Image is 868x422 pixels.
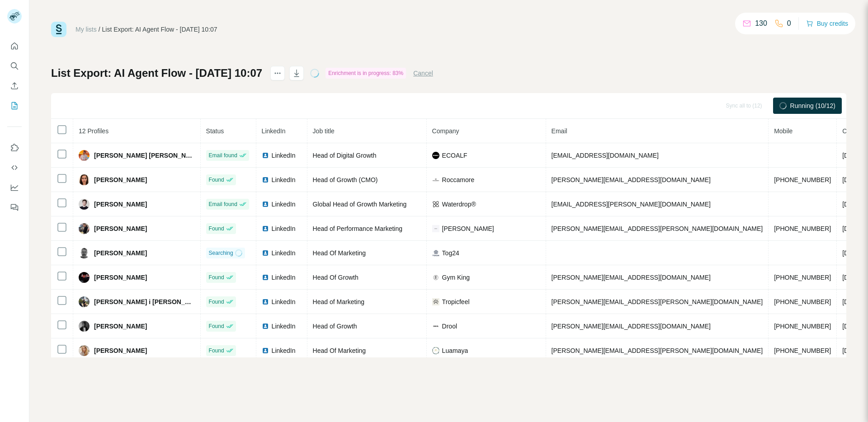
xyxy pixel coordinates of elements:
span: LinkedIn [272,151,296,160]
div: List Export: AI Agent Flow - [DATE] 10:07 [102,25,217,34]
img: Avatar [79,223,90,234]
span: [PHONE_NUMBER] [774,176,831,183]
img: Avatar [79,345,90,356]
span: LinkedIn [272,297,296,306]
span: [PERSON_NAME] [94,322,147,331]
span: LinkedIn [262,127,286,135]
button: Use Surfe on LinkedIn [7,140,22,156]
img: Avatar [79,248,90,258]
span: LinkedIn [272,224,296,233]
img: company-logo [432,347,439,354]
span: Head Of Growth [313,274,359,281]
img: LinkedIn logo [262,274,269,281]
span: Found [209,322,224,330]
button: Enrich CSV [7,78,22,94]
span: LinkedIn [272,322,296,331]
img: LinkedIn logo [262,225,269,232]
span: Head Of Marketing [313,249,366,257]
span: [PERSON_NAME][EMAIL_ADDRESS][DOMAIN_NAME] [552,176,711,183]
span: [PERSON_NAME][EMAIL_ADDRESS][DOMAIN_NAME] [552,274,711,281]
span: Mobile [774,127,793,135]
span: [PERSON_NAME][EMAIL_ADDRESS][PERSON_NAME][DOMAIN_NAME] [552,225,763,232]
span: Luamaya [442,346,468,355]
p: 0 [787,18,791,29]
span: Found [209,347,224,355]
span: ECOALF [442,151,467,160]
span: Head of Performance Marketing [313,225,402,232]
span: [PERSON_NAME] [442,224,494,233]
span: [EMAIL_ADDRESS][DOMAIN_NAME] [552,152,659,159]
span: Roccamore [442,175,475,184]
span: Email found [209,200,237,208]
img: company-logo [432,323,439,330]
span: Head Of Marketing [313,347,366,354]
span: [PERSON_NAME] [94,200,147,209]
img: company-logo [432,152,439,159]
span: Email found [209,151,237,159]
span: Head of Growth [313,323,357,330]
img: LinkedIn logo [262,347,269,354]
span: [PHONE_NUMBER] [774,347,831,354]
img: company-logo [432,225,439,232]
img: company-logo [432,201,439,208]
span: [PERSON_NAME] i [PERSON_NAME] [94,297,195,306]
span: LinkedIn [272,346,296,355]
span: Email [552,127,567,135]
p: 130 [755,18,767,29]
span: LinkedIn [272,175,296,184]
a: My lists [75,26,97,33]
span: [EMAIL_ADDRESS][PERSON_NAME][DOMAIN_NAME] [552,201,711,208]
span: Drool [442,322,457,331]
img: Avatar [79,150,90,161]
button: Use Surfe API [7,159,22,176]
button: actions [270,66,285,80]
span: [PERSON_NAME][EMAIL_ADDRESS][PERSON_NAME][DOMAIN_NAME] [552,347,763,354]
span: [PERSON_NAME] [94,346,147,355]
span: [PERSON_NAME][EMAIL_ADDRESS][DOMAIN_NAME] [552,323,711,330]
span: Running (10/12) [790,101,835,110]
button: Dashboard [7,179,22,196]
span: [PHONE_NUMBER] [774,323,831,330]
span: [PHONE_NUMBER] [774,225,831,232]
button: Quick start [7,38,22,54]
span: Global Head of Growth Marketing [313,201,407,208]
span: Found [209,298,224,306]
img: LinkedIn logo [262,323,269,330]
button: Cancel [413,69,433,78]
span: Waterdrop® [442,200,476,209]
span: Head of Growth (CMO) [313,176,378,183]
span: Head of Digital Growth [313,152,377,159]
span: Job title [313,127,335,135]
img: Avatar [79,174,90,185]
img: company-logo [432,249,439,257]
div: Enrichment is in progress: 83% [325,68,406,79]
span: Tropicfeel [442,297,470,306]
span: Found [209,225,224,233]
span: [PERSON_NAME] [94,224,147,233]
img: LinkedIn logo [262,298,269,305]
img: Avatar [79,272,90,283]
span: Status [206,127,224,135]
span: [PHONE_NUMBER] [774,274,831,281]
span: Found [209,176,224,184]
button: Search [7,58,22,74]
img: LinkedIn logo [262,201,269,208]
img: company-logo [432,176,439,183]
button: Feedback [7,199,22,216]
img: LinkedIn logo [262,152,269,159]
span: [PHONE_NUMBER] [774,298,831,305]
img: Avatar [79,321,90,332]
h1: List Export: AI Agent Flow - [DATE] 10:07 [51,66,262,80]
img: company-logo [432,298,439,305]
span: LinkedIn [272,200,296,209]
span: [PERSON_NAME] [PERSON_NAME] [94,151,195,160]
span: Found [209,273,224,281]
span: LinkedIn [272,249,296,258]
span: [PERSON_NAME][EMAIL_ADDRESS][PERSON_NAME][DOMAIN_NAME] [552,298,763,305]
img: Surfe Logo [51,22,66,37]
span: 12 Profiles [79,127,108,135]
span: Searching [209,249,233,257]
span: [PERSON_NAME] [94,175,147,184]
span: Tog24 [442,249,459,258]
img: Avatar [79,199,90,210]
